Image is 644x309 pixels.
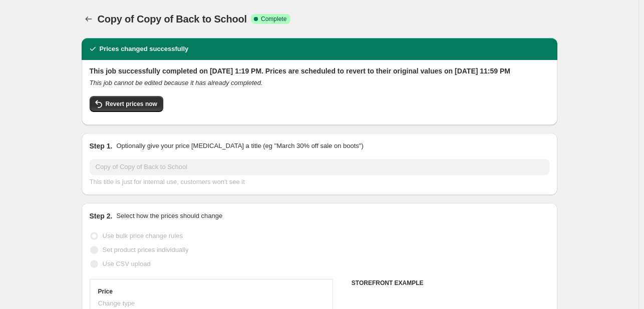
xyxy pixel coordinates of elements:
p: Select how the prices should change [116,211,222,221]
span: Set product prices individually [103,246,189,253]
span: Copy of Copy of Back to School [98,13,247,24]
h2: This job successfully completed on [DATE] 1:19 PM. Prices are scheduled to revert to their origin... [90,66,549,76]
i: This job cannot be edited because it has already completed. [90,79,263,86]
span: Change type [98,299,135,307]
input: 30% off holiday sale [90,159,549,175]
h2: Prices changed successfully [100,44,189,54]
p: Optionally give your price [MEDICAL_DATA] a title (eg "March 30% off sale on boots") [116,141,363,151]
button: Revert prices now [90,96,163,112]
h2: Step 1. [90,141,113,151]
span: Use CSV upload [103,260,151,267]
h3: Price [98,287,113,295]
span: Complete [261,15,286,23]
span: Revert prices now [106,100,157,108]
span: This title is just for internal use, customers won't see it [90,178,245,185]
h2: Step 2. [90,211,113,221]
h6: STOREFRONT EXAMPLE [352,279,549,287]
span: Use bulk price change rules [103,232,183,239]
button: Price change jobs [82,12,96,26]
